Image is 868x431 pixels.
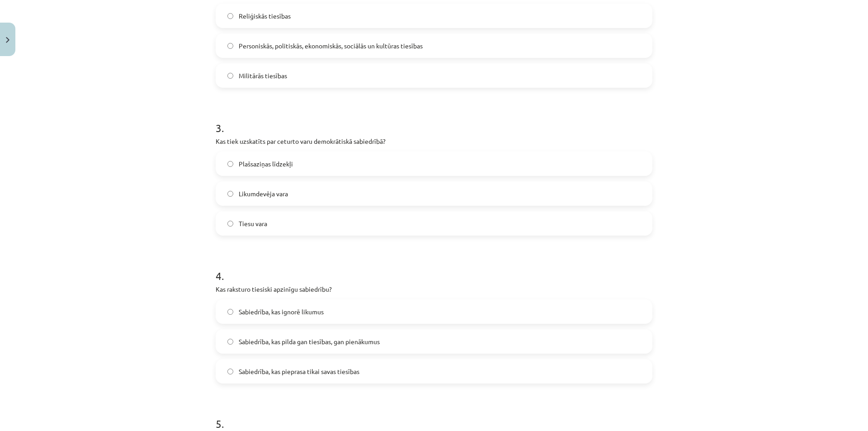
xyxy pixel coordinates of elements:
[227,43,233,49] input: Personiskās, politiskās, ekonomiskās, sociālās un kultūras tiesības
[227,13,233,19] input: Reliģiskās tiesības
[239,159,293,169] span: Plašsaziņas līdzekļi
[216,254,652,282] h1: 4 .
[216,402,652,430] h1: 5 .
[216,106,652,134] h1: 3 .
[227,161,233,167] input: Plašsaziņas līdzekļi
[239,307,324,317] span: Sabiedrība, kas ignorē likumus
[239,367,359,376] span: Sabiedrība, kas pieprasa tikai savas tiesības
[239,189,288,199] span: Likumdevēja vara
[227,369,233,374] input: Sabiedrība, kas pieprasa tikai savas tiesības
[239,41,423,51] span: Personiskās, politiskās, ekonomiskās, sociālās un kultūras tiesības
[239,11,291,21] span: Reliģiskās tiesības
[216,284,652,294] p: Kas raksturo tiesiski apzinīgu sabiedrību?
[227,339,233,345] input: Sabiedrība, kas pilda gan tiesības, gan pienākumus
[239,71,287,81] span: Militārās tiesības
[6,37,9,43] img: icon-close-lesson-0947bae3869378f0d4975bcd49f059093ad1ed9edebbc8119c70593378902aed.svg
[227,309,233,315] input: Sabiedrība, kas ignorē likumus
[239,337,380,346] span: Sabiedrība, kas pilda gan tiesības, gan pienākumus
[227,73,233,79] input: Militārās tiesības
[216,137,652,146] p: Kas tiek uzskatīts par ceturto varu demokrātiskā sabiedrībā?
[227,191,233,197] input: Likumdevēja vara
[239,219,267,228] span: Tiesu vara
[227,221,233,227] input: Tiesu vara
